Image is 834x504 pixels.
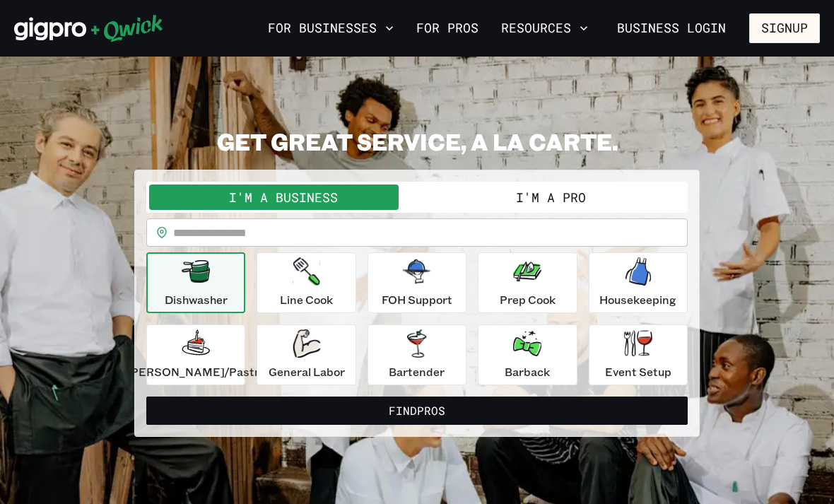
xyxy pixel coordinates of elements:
p: Barback [505,363,550,380]
button: [PERSON_NAME]/Pastry [146,324,245,385]
p: General Labor [269,363,345,380]
p: Housekeeping [599,291,676,308]
p: Prep Cook [500,291,556,308]
p: FOH Support [382,291,452,308]
button: For Businesses [262,16,399,40]
button: Barback [478,324,577,385]
button: General Labor [257,324,356,385]
button: Bartender [368,324,466,385]
p: Line Cook [280,291,333,308]
p: Bartender [389,363,445,380]
a: Business Login [605,13,738,43]
button: Housekeeping [589,252,688,313]
button: Event Setup [589,324,688,385]
p: Event Setup [605,363,671,380]
p: [PERSON_NAME]/Pastry [127,363,265,380]
p: Dishwasher [165,291,228,308]
a: For Pros [411,16,484,40]
h2: GET GREAT SERVICE, A LA CARTE. [134,127,700,156]
button: FOH Support [368,252,466,313]
button: FindPros [146,397,688,425]
button: Prep Cook [478,252,577,313]
button: Dishwasher [146,252,245,313]
button: Resources [495,16,594,40]
button: I'm a Pro [417,184,685,210]
button: I'm a Business [149,184,417,210]
button: Signup [749,13,820,43]
button: Line Cook [257,252,356,313]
